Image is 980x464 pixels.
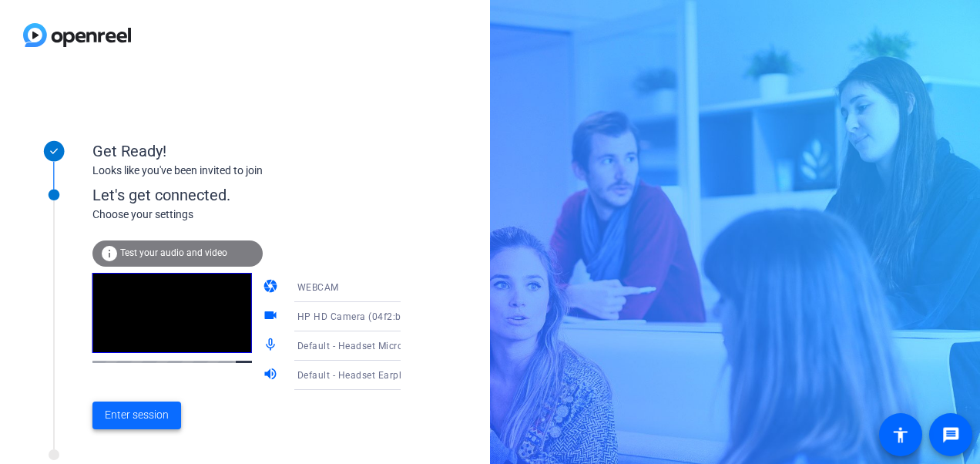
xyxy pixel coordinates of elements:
mat-icon: info [100,244,119,263]
mat-icon: mic_none [263,337,281,355]
span: Enter session [105,407,169,423]
span: Default - Headset Earphone (Zone Wired) (046d:0aad) [297,368,541,381]
span: WEBCAM [297,282,339,293]
mat-icon: message [941,425,960,444]
mat-icon: volume_up [263,366,281,385]
mat-icon: camera [263,278,281,297]
span: Default - Headset Microphone (Zone Wired) (046d:0aad) [297,339,551,351]
div: Get Ready! [92,140,401,163]
div: Let's get connected. [92,183,432,207]
mat-icon: accessibility [891,425,910,444]
div: Choose your settings [92,207,432,223]
mat-icon: videocam [263,308,281,326]
button: Enter session [92,402,181,429]
span: HP HD Camera (04f2:b6bf) [297,310,420,322]
span: Test your audio and video [120,247,227,258]
div: Looks like you've been invited to join [92,163,401,179]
